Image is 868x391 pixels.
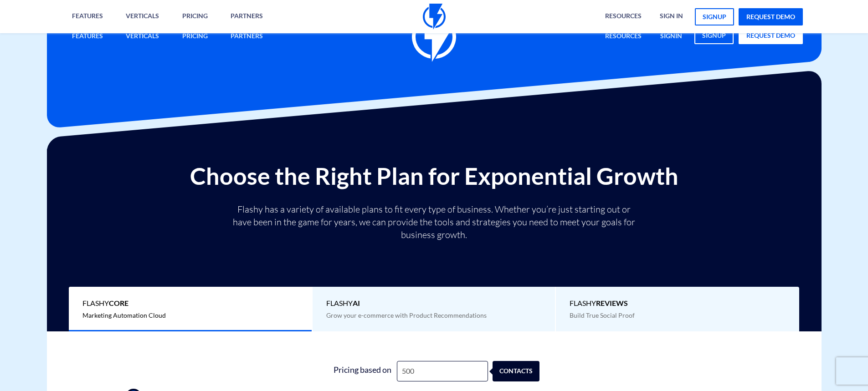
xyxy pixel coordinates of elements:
[598,27,648,46] a: Resources
[224,27,270,46] a: Partners
[65,27,110,46] a: Features
[229,203,639,241] p: Flashy has a variety of available plans to fit every type of business. Whether you’re just starti...
[82,298,298,309] span: Flashy
[596,299,628,307] b: REVIEWS
[82,311,166,319] span: Marketing Automation Cloud
[326,298,542,309] span: Flashy
[739,27,803,44] a: request demo
[570,298,786,309] span: Flashy
[739,8,803,25] a: request demo
[497,361,544,381] div: contacts
[695,8,734,25] a: signup
[54,163,815,189] h2: Choose the Right Plan for Exponential Growth
[109,299,128,307] b: Core
[353,299,360,307] b: AI
[570,311,635,319] span: Build True Social Proof
[329,361,397,381] div: Pricing based on
[175,27,215,46] a: Pricing
[694,27,734,44] a: signup
[653,27,689,46] a: signin
[326,311,487,319] span: Grow your e-commerce with Product Recommendations
[119,27,166,46] a: Verticals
